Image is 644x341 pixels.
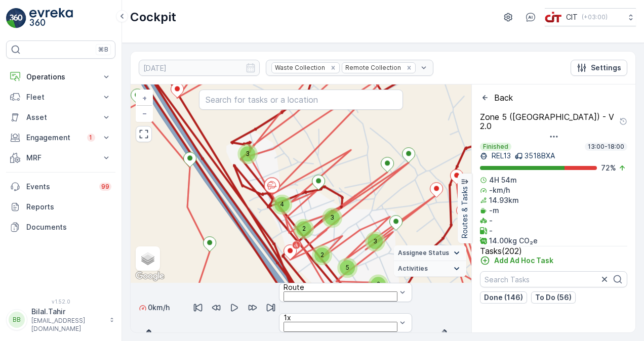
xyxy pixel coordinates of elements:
p: 99 [101,182,110,191]
p: To Do (56) [535,292,572,303]
span: Activities [398,265,428,273]
button: Fleet [6,87,115,107]
span: 2 [320,251,324,259]
p: - [489,226,493,236]
p: -m [489,205,499,216]
span: 3 [373,237,377,245]
p: Routes & Tasks [460,187,470,239]
p: Fleet [26,92,95,102]
div: 3 [365,231,385,251]
div: 2 [368,274,388,294]
a: Events99 [6,177,115,197]
button: MRF [6,148,115,168]
div: 1x [284,314,397,322]
p: REL13 [490,151,511,161]
a: Zoom Out [137,106,152,121]
span: v 1.52.0 [6,299,115,305]
span: − [142,109,147,117]
p: MRF [26,153,95,163]
p: 0 km/h [148,303,170,313]
p: 13:00-18:00 [587,143,625,151]
span: 2 [377,280,380,288]
span: 3 [246,150,250,157]
p: 14.00kg CO₂e [489,236,538,246]
span: 3 [330,214,334,221]
p: - [489,216,493,226]
p: Reports [26,202,111,212]
span: 4 [280,200,284,208]
p: Asset [26,112,95,122]
div: Route [284,283,397,291]
input: Search Tasks [480,271,627,287]
button: CIT(+03:00) [545,8,636,26]
img: logo [6,8,26,28]
a: Layers [137,247,159,270]
p: Done (146) [484,292,523,303]
p: 72 % [601,163,616,173]
p: Zone 5 ([GEOGRAPHIC_DATA]) - V 2.0 [480,112,617,131]
a: Back [480,93,513,103]
span: + [142,94,147,102]
input: Search for tasks or a location [199,90,404,110]
p: Back [494,93,513,102]
p: Engagement [26,133,81,143]
p: Add Ad Hoc Task [494,255,553,266]
button: Engagement1 [6,127,115,148]
p: 1 [89,134,94,142]
div: 5 [337,258,357,278]
div: 3 [237,144,258,164]
p: Finished [482,143,509,151]
p: [EMAIL_ADDRESS][DOMAIN_NAME] [31,317,104,333]
p: 3518BXA [525,151,555,161]
p: Cockpit [130,9,176,25]
a: Zoom In [137,91,152,106]
p: 4H 54m [489,175,517,185]
a: Documents [6,217,115,237]
div: Help Tooltip Icon [619,117,627,125]
span: 2 [302,225,306,232]
div: 2 [312,245,332,265]
p: Settings [591,63,621,73]
span: Assignee Status [398,249,449,257]
button: Settings [571,60,627,76]
button: Done (146) [480,291,527,304]
p: ( +03:00 ) [582,13,608,21]
img: logo_light-DOdMpM7g.png [29,8,73,28]
button: Asset [6,107,115,127]
img: cit-logo_pOk6rL0.png [545,12,562,23]
p: ⌘B [98,46,108,54]
summary: Activities [394,261,466,277]
div: 3 [322,207,342,228]
summary: Assignee Status [394,245,466,261]
span: 5 [346,264,349,271]
a: Open this area in Google Maps (opens a new window) [133,270,167,283]
a: Add Ad Hoc Task [480,255,553,266]
p: Documents [26,222,111,232]
p: 14.93km [489,195,519,205]
button: BBBilal.Tahir[EMAIL_ADDRESS][DOMAIN_NAME] [6,307,115,333]
div: 2 [294,219,314,239]
img: Google [133,270,167,283]
div: BB [9,312,25,328]
p: Events [26,182,93,192]
button: Operations [6,67,115,87]
input: dd/mm/yyyy [139,60,260,76]
a: Reports [6,197,115,217]
button: To Do (56) [531,291,576,304]
p: Bilal.Tahir [31,307,104,317]
p: Operations [26,72,95,82]
p: Tasks ( 202 ) [480,246,627,255]
p: -km/h [489,185,510,195]
p: CIT [566,12,578,22]
div: 4 [272,194,292,215]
